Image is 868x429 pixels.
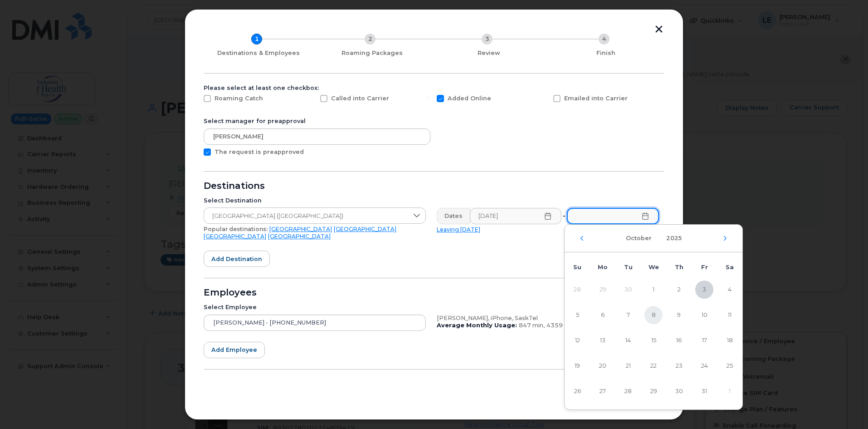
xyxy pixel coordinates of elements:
[565,328,590,353] td: 12
[204,251,270,267] button: Add destination
[675,264,683,271] span: Th
[721,281,739,299] span: 4
[204,197,426,204] div: Select Destination
[437,226,480,233] a: Leaving [DATE]
[644,357,663,375] span: 22
[721,331,739,350] span: 18
[641,353,666,379] td: 22
[551,49,661,57] div: Finish
[482,34,493,44] div: 3
[670,382,688,400] span: 30
[546,322,575,329] span: 4359 MB,
[692,277,717,302] td: 3
[619,331,637,350] span: 14
[590,328,615,353] td: 13
[717,328,742,353] td: 18
[644,382,663,400] span: 29
[722,236,728,241] button: Next Month
[666,328,692,353] td: 16
[594,331,612,350] span: 13
[331,95,389,102] span: Called into Carrier
[426,95,430,99] input: Added Online
[721,357,739,375] span: 25
[567,208,659,224] input: Please fill out this field
[695,331,713,350] span: 17
[721,306,739,324] span: 11
[568,306,586,324] span: 5
[670,331,688,350] span: 16
[670,357,688,375] span: 23
[579,236,585,241] button: Previous Month
[701,264,708,271] span: Fr
[590,353,615,379] td: 20
[599,34,610,44] div: 4
[204,342,265,358] button: Add employee
[666,302,692,328] td: 9
[666,277,692,302] td: 2
[448,95,491,102] span: Added Online
[829,390,861,422] iframe: Messenger Launcher
[692,302,717,328] td: 10
[619,306,637,324] span: 7
[717,353,742,379] td: 25
[437,315,659,322] div: [PERSON_NAME], iPhone, SaskTel
[695,281,713,299] span: 3
[204,304,426,311] div: Select Employee
[615,302,641,328] td: 7
[615,328,641,353] td: 14
[692,353,717,379] td: 24
[565,379,590,404] td: 26
[620,230,657,247] button: Choose Month
[568,331,586,350] span: 12
[666,353,692,379] td: 23
[666,379,692,404] td: 30
[334,226,396,232] a: [GEOGRAPHIC_DATA]
[590,379,615,404] td: 27
[692,379,717,404] td: 31
[692,328,717,353] td: 17
[641,302,666,328] td: 8
[717,277,742,302] td: 4
[564,224,743,410] div: Choose Date
[644,331,663,350] span: 15
[641,328,666,353] td: 15
[594,382,612,400] span: 27
[268,233,331,240] a: [GEOGRAPHIC_DATA]
[695,357,713,375] span: 24
[565,353,590,379] td: 19
[211,255,262,263] span: Add destination
[204,208,408,224] span: United States of America (USA)
[615,353,641,379] td: 21
[615,277,641,302] td: 30
[624,264,633,271] span: Tu
[717,379,742,404] td: 1
[565,302,590,328] td: 5
[211,345,257,354] span: Add employee
[573,264,581,271] span: Su
[594,357,612,375] span: 20
[204,182,664,190] div: Destinations
[519,322,545,329] span: 847 min,
[568,382,586,400] span: 26
[204,289,664,296] div: Employees
[542,95,547,99] input: Emailed into Carrier
[437,322,517,329] b: Average Monthly Usage:
[615,379,641,404] td: 28
[644,281,663,299] span: 1
[434,49,544,57] div: Review
[204,315,426,331] input: Search device
[641,379,666,404] td: 29
[204,84,664,92] div: Please select at least one checkbox:
[204,226,268,232] span: Popular destinations:
[695,382,713,400] span: 31
[594,306,612,324] span: 6
[619,382,637,400] span: 28
[661,230,687,247] button: Choose Year
[565,277,590,302] td: 28
[309,95,314,99] input: Called into Carrier
[561,208,567,224] div: -
[717,302,742,328] td: 11
[670,306,688,324] span: 9
[644,306,663,324] span: 8
[670,281,688,299] span: 2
